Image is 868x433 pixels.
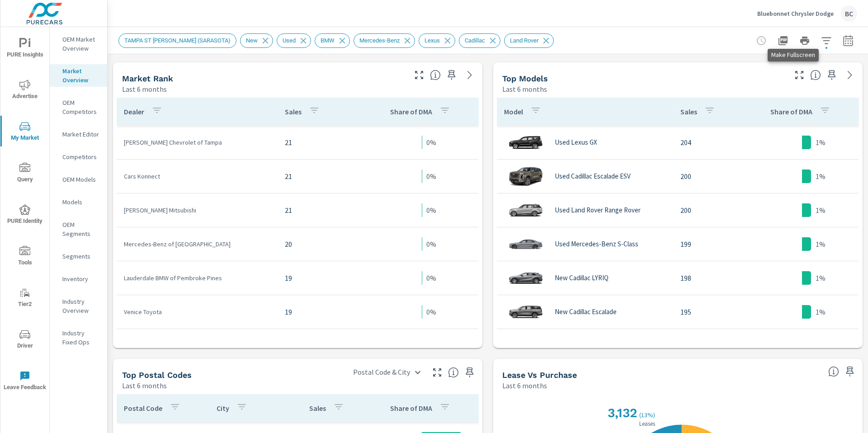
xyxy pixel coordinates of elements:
p: Venice Toyota [124,307,270,316]
button: Apply Filters [817,32,835,50]
span: Understand how shoppers are deciding to purchase vehicles. Sales data is based off market registr... [828,366,839,377]
p: 1% [816,239,826,249]
p: Market Overview [62,66,100,85]
button: Select Date Range [839,32,857,50]
span: Tier2 [3,287,47,310]
p: 198 [680,273,738,283]
span: My Market [3,121,47,143]
div: Competitors [50,150,107,164]
p: 19 [285,273,358,283]
span: Save this to your personalized report [462,365,477,380]
p: City [217,404,229,413]
p: Postal Code [124,404,162,413]
p: OEM Models [62,175,100,184]
p: Last 6 months [502,84,547,94]
span: Query [3,163,47,185]
h5: Market Rank [122,74,173,83]
span: Advertise [3,80,47,102]
p: OEM Segments [62,220,100,238]
a: See more details in report [843,68,857,82]
p: 21 [285,205,358,216]
p: 195 [680,306,738,317]
img: glamour [508,231,544,258]
p: 1% [816,306,826,317]
p: ( 13% ) [639,411,657,419]
h5: Lease vs Purchase [502,370,577,380]
p: 0% [426,306,436,317]
h2: 3,132 [606,405,637,420]
span: New [241,37,263,44]
p: Segments [62,252,100,261]
p: 21 [285,171,358,182]
p: 204 [680,137,738,148]
span: Lexus [419,37,445,44]
p: 1% [816,137,826,148]
p: 0% [426,137,436,148]
h5: Top Postal Codes [122,370,192,380]
span: Save this to your personalized report [444,68,459,82]
p: New Cadillac Escalade [555,308,617,316]
div: Postal Code & City [348,364,426,380]
div: OEM Segments [50,218,107,240]
p: Cars Konnect [124,172,270,181]
p: 199 [680,239,738,249]
img: glamour [508,264,544,292]
div: Segments [50,249,107,263]
span: Save this to your personalized report [843,364,857,379]
div: Used [277,33,311,48]
p: Models [62,198,100,207]
p: Lauderdale BMW of Pembroke Pines [124,273,270,282]
span: Used [277,37,301,44]
p: 21 [285,137,358,148]
div: nav menu [0,27,49,401]
div: Industry Fixed Ops [50,326,107,349]
p: Competitors [62,152,100,161]
p: Mercedes-Benz of [GEOGRAPHIC_DATA] [124,240,270,249]
p: Market Editor [62,130,100,139]
p: Used Cadillac Escalade ESV [555,172,631,180]
img: glamour [508,197,544,224]
p: 0% [426,273,436,283]
div: Market Editor [50,127,107,141]
span: Leave Feedback [3,371,47,393]
p: 0% [426,239,436,249]
a: See more details in report [462,68,477,82]
div: Cadillac [459,33,500,48]
h5: Top Models [502,74,548,83]
span: Top Postal Codes shows you how you rank, in terms of sales, to other dealerships in your market. ... [448,367,459,378]
div: New [240,33,273,48]
span: BMW [315,37,340,44]
p: Last 6 months [122,380,167,391]
div: OEM Models [50,173,107,186]
div: Mercedes-Benz [354,33,415,48]
div: Industry Overview [50,295,107,317]
span: PURE Identity [3,204,47,226]
span: Market Rank shows you how dealerships rank, in terms of sales, against other dealerships nationwi... [430,70,441,80]
p: Dealer [124,107,144,116]
p: 0% [426,205,436,216]
p: New Cadillac LYRIQ [555,274,609,282]
p: Last 6 months [122,84,167,94]
button: Print Report [796,32,814,50]
div: Market Overview [50,64,107,87]
p: 200 [680,205,738,216]
p: Sales [285,107,302,116]
span: Driver [3,329,47,351]
p: Inventory [62,274,100,283]
span: PURE Insights [3,38,47,60]
p: 1% [816,171,826,182]
p: Sales [309,404,326,413]
p: Used Land Rover Range Rover [555,206,641,214]
span: Mercedes-Benz [354,37,405,44]
div: Land Rover [504,33,554,48]
p: Bluebonnet Chrysler Dodge [757,9,834,18]
p: Industry Fixed Ops [62,329,100,347]
span: Tools [3,246,47,268]
span: Land Rover [505,37,544,44]
img: glamour [508,298,544,325]
div: BMW [315,33,350,48]
div: Lexus [419,33,455,48]
p: 20 [285,239,358,249]
div: Models [50,195,107,209]
div: Inventory [50,272,107,286]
